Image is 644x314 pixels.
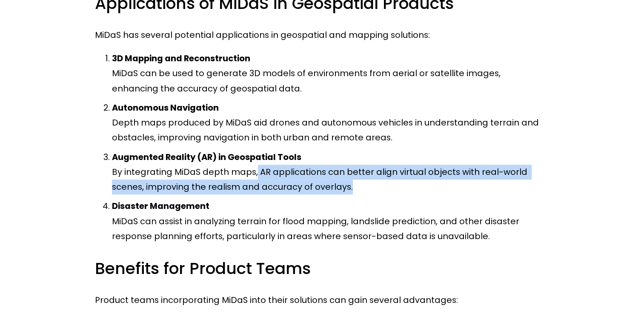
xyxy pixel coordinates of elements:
[112,102,219,114] strong: Autonomous Navigation
[95,293,549,308] p: Product teams incorporating MiDaS into their solutions can gain several advantages:
[112,100,549,146] p: Depth maps produced by MiDaS aid drones and autonomous vehicles in understanding terrain and obst...
[112,150,549,195] p: By integrating MiDaS depth maps, AR applications can better align virtual objects with real-world...
[112,52,250,64] strong: 3D Mapping and Reconstruction
[112,51,549,96] p: MiDaS can be used to generate 3D models of environments from aerial or satellite images, enhancin...
[112,151,301,163] strong: Augmented Reality (AR) in Geospatial Tools
[112,200,209,212] strong: Disaster Management
[95,28,549,43] p: MiDaS has several potential applications in geospatial and mapping solutions:
[112,199,549,244] p: MiDaS can assist in analyzing terrain for flood mapping, landslide prediction, and other disaster...
[95,258,549,279] h3: Benefits for Product Teams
